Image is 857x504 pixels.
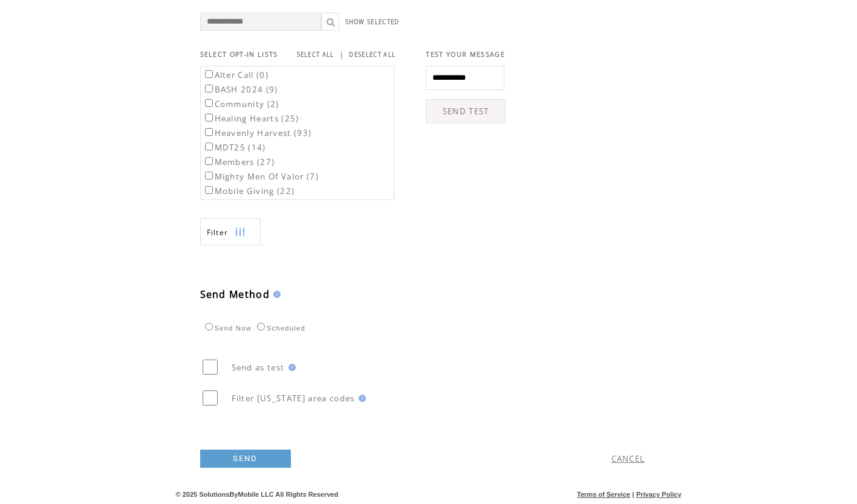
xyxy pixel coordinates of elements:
[257,323,265,331] input: Scheduled
[203,142,266,153] label: MDT25 (14)
[205,70,213,78] input: Alter Call (0)
[203,186,295,196] label: Mobile Giving (22)
[203,171,319,182] label: Mighty Men Of Valor (7)
[205,172,213,179] input: Mighty Men Of Valor (7)
[205,128,213,136] input: Heavenly Harvest (93)
[232,362,285,373] span: Send as test
[203,69,269,80] label: Alter Call (0)
[636,491,682,498] a: Privacy Policy
[426,99,506,123] a: SEND TEST
[339,49,344,60] span: |
[611,453,645,464] a: CANCEL
[200,450,291,468] a: SEND
[270,291,281,298] img: help.gif
[203,99,279,109] label: Community (2)
[355,395,366,402] img: help.gif
[297,51,334,59] a: SELECT ALL
[205,114,213,121] input: Healing Hearts (25)
[176,491,339,498] span: © 2025 SolutionsByMobile LLC All Rights Reserved
[203,84,278,95] label: BASH 2024 (9)
[235,219,246,246] img: filters.png
[205,99,213,107] input: Community (2)
[200,218,261,245] a: Filter
[349,51,396,59] a: DESELECT ALL
[205,143,213,150] input: MDT25 (14)
[203,113,299,124] label: Healing Hearts (25)
[232,393,355,404] span: Filter [US_STATE] area codes
[285,364,296,371] img: help.gif
[202,325,252,332] label: Send Now
[426,50,505,59] span: TEST YOUR MESSAGE
[207,227,229,237] span: Show filters
[205,323,213,331] input: Send Now
[632,491,634,498] span: |
[205,85,213,92] input: BASH 2024 (9)
[203,128,312,138] label: Heavenly Harvest (93)
[254,325,305,332] label: Scheduled
[203,157,275,167] label: Members (27)
[205,186,213,194] input: Mobile Giving (22)
[205,157,213,165] input: Members (27)
[200,50,278,59] span: SELECT OPT-IN LISTS
[200,288,270,301] span: Send Method
[577,491,630,498] a: Terms of Service
[345,18,400,26] a: SHOW SELECTED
